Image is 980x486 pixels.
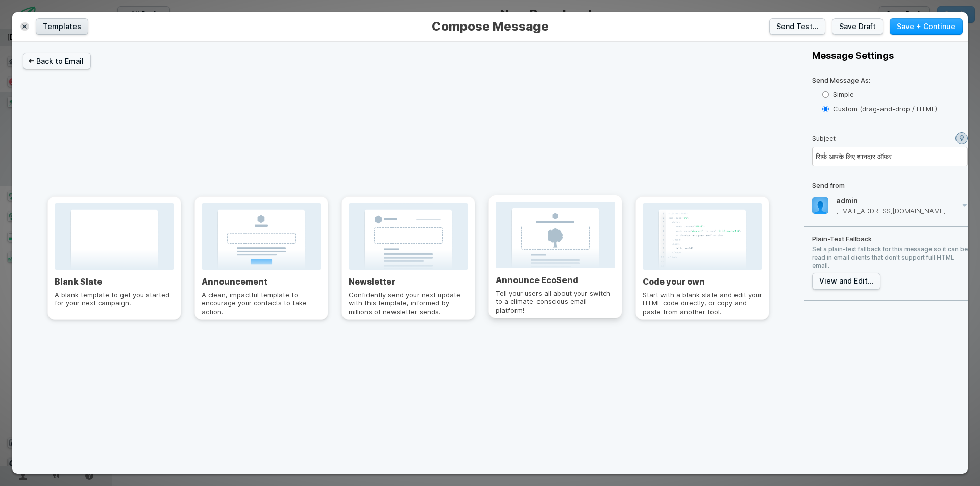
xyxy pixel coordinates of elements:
p: Confidently send your next update with this template, informed by millions of newsletter sends. [349,291,468,323]
p: Send from [812,182,968,189]
img: e5961824f39f167b489dbdd4e0783934 [812,197,828,214]
p: Send Message As: [812,77,968,84]
p: Plain-Text Fallback [812,235,968,243]
input: Simple [822,91,829,98]
h4: admin [836,196,946,206]
button: Save + Continue [890,18,963,35]
p: Start with a blank slate and edit your HTML code directly, or copy and paste from another tool. [643,291,762,323]
button: Close Message Composer [20,22,29,31]
p: A clean, impactful template to encourage your contacts to take action. [202,291,321,323]
h3: Newsletter [349,276,468,287]
label: Simple [822,87,968,102]
h3: Blank Slate [55,276,174,287]
div: Subject [812,132,968,144]
h2: Message Settings [812,49,968,62]
p: [EMAIL_ADDRESS][DOMAIN_NAME] [836,208,946,214]
p: A blank template to get you started for your next campaign. [55,291,174,315]
input: Custom (drag-and-drop / HTML) [822,106,829,112]
button: Back to Email [23,53,91,69]
label: Custom (drag-and-drop / HTML) [822,102,968,117]
button: Send Test… [769,18,825,35]
h3: Code your own [643,276,762,287]
button: Templates [36,18,88,35]
span: Compose Message [427,18,554,35]
button: Plain-Text FallbackSet a plain-text fallback for this message so it can be read in email clients ... [812,273,880,290]
button: Save Draft [832,18,883,35]
h3: Announcement [202,276,321,287]
h3: Announce EcoSend [496,275,615,285]
p: Tell your users all about your switch to a climate-conscious email platform! [496,289,615,322]
span: सिर्फ़ आपके लिए शानदार ऑफ़र [816,152,892,161]
p: Set a plain-text fallback for this message so it can be read in email clients that don't support ... [812,246,968,270]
